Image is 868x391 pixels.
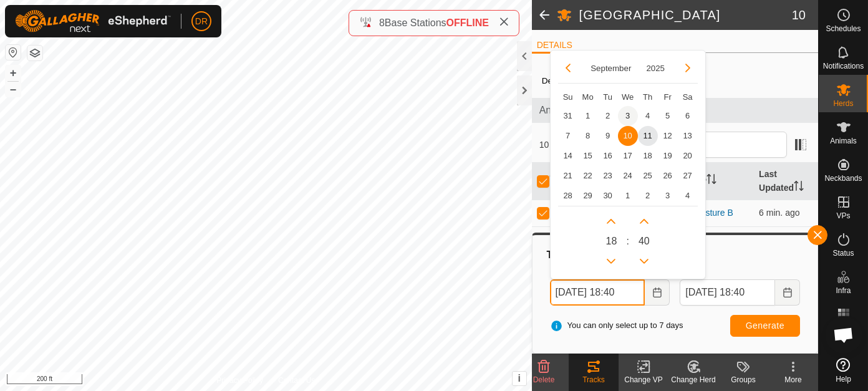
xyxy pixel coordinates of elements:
[379,17,385,28] span: 8
[27,46,42,60] button: Map Layers
[578,186,598,206] td: 29
[578,166,598,186] td: 22
[586,61,636,75] button: Choose Month
[550,50,706,279] div: Choose Date
[618,126,638,146] span: 10
[638,186,658,206] td: 2
[658,106,678,126] td: 5
[598,146,618,166] span: 16
[825,316,862,354] div: Open chat
[638,146,658,166] td: 18
[775,279,800,306] button: Choose Date
[634,211,654,231] p-button: Next Minute
[668,374,718,385] div: Change Herd
[833,100,853,107] span: Herds
[532,39,577,54] li: DETAILS
[385,17,446,28] span: Base Stations
[643,92,652,102] span: Th
[558,126,578,146] td: 7
[658,186,678,206] td: 3
[836,375,851,383] span: Help
[558,166,578,186] span: 21
[678,106,698,126] td: 6
[638,106,658,126] td: 4
[678,166,698,186] td: 27
[278,375,315,386] a: Contact Us
[539,103,811,118] span: Animals in This Herd
[6,45,21,60] button: Reset Map
[598,126,618,146] td: 9
[678,126,698,146] td: 13
[639,234,650,249] span: 40
[792,6,806,24] span: 10
[836,212,850,220] span: VPs
[730,315,800,337] button: Generate
[446,17,489,28] span: OFFLINE
[759,208,799,218] span: Sep 11, 2025, 6:33 PM
[754,163,818,200] th: Last Updated
[195,15,208,28] span: DR
[768,374,818,385] div: More
[578,126,598,146] td: 8
[578,146,598,166] td: 15
[6,82,21,97] button: –
[216,375,263,386] a: Privacy Policy
[618,166,638,186] td: 24
[819,353,868,388] a: Help
[622,92,634,102] span: We
[824,175,862,182] span: Neckbands
[634,251,654,271] p-button: Previous Minute
[578,106,598,126] td: 1
[619,374,668,385] div: Change VP
[618,106,638,126] td: 3
[601,211,621,231] p-button: Next Hour
[680,268,800,280] label: To
[558,146,578,166] td: 14
[794,183,804,193] p-sorticon: Activate to sort
[598,106,618,126] td: 2
[618,146,638,166] span: 17
[683,92,693,102] span: Sa
[678,58,698,78] button: Next Month
[641,61,670,75] button: Choose Year
[626,234,629,249] span: :
[582,92,594,102] span: Mo
[678,186,698,206] td: 4
[618,186,638,206] td: 1
[658,146,678,166] td: 19
[542,76,584,85] label: Description
[606,234,617,249] span: 18
[558,106,578,126] td: 31
[718,374,768,385] div: Groups
[658,126,678,146] td: 12
[678,146,698,166] td: 20
[638,166,658,186] span: 25
[664,92,672,102] span: Fr
[836,287,851,294] span: Infra
[706,176,716,186] p-sorticon: Activate to sort
[826,25,861,32] span: Schedules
